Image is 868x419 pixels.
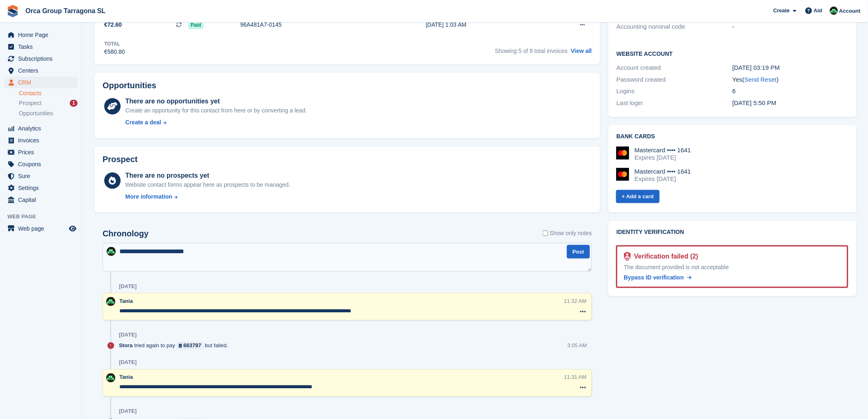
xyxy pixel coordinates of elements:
[104,48,125,55] font: €580.80
[624,274,684,281] font: Bypass ID verification
[18,173,30,179] font: Sure
[777,76,779,83] font: )
[733,99,777,106] time: 2025-04-15 15:50:51 UTC
[103,155,138,164] font: Prospect
[103,81,156,90] font: Opportunities
[18,79,31,86] font: CRM
[617,76,666,83] font: Password created
[616,147,629,160] img: Mastercard Logo
[18,225,44,232] font: Web page
[240,21,282,28] font: 96A481A7-0145
[126,172,210,179] font: There are no prospects yet
[126,118,307,127] a: Create a deal
[573,249,584,255] font: Post
[18,125,41,132] font: Analytics
[18,149,34,156] font: Prices
[4,194,78,206] a: menu
[543,229,548,238] input: Show only notes
[18,32,48,38] font: Home Page
[104,21,122,28] font: €72.60
[622,193,654,199] font: + Add a card
[7,5,19,17] img: stora-icon-8386f47178a22dfd0bd8f6a31ec36ba5ce8667c1dd55bd0f319d3a0aa187defe.svg
[107,247,116,256] img: Tania
[550,230,592,236] font: Show only notes
[616,168,629,181] img: Mastercard Logo
[4,147,78,158] a: menu
[126,107,307,114] font: Create an opportunity for this contact from here or by converting a lead.
[617,99,643,106] font: Last login
[7,213,36,220] font: Web page
[733,99,777,106] font: [DATE] 5:50 PM
[773,7,790,14] font: Create
[814,7,822,14] font: Aid
[567,245,590,259] button: Post
[22,4,109,18] a: Orca Group Tarragona SL
[25,7,105,14] font: Orca Group Tarragona SL
[119,332,137,338] font: [DATE]
[4,158,78,170] a: menu
[745,76,777,83] a: Send Reset
[624,252,631,261] img: Ready for identity verification
[126,193,172,200] font: More information
[635,147,691,153] font: Mastercard •••• 1641
[104,41,120,47] font: Total
[624,264,729,270] font: The document provided is not acceptable
[205,343,228,349] font: but failed.
[18,197,36,203] font: Capital
[68,224,78,234] a: Store Preview
[19,90,41,96] font: Contacts
[635,168,691,175] font: Mastercard •••• 1641
[19,99,78,108] a: Prospect 1
[18,185,39,191] font: Settings
[624,273,692,282] a: Bypass ID verification
[126,192,290,201] a: More information
[119,283,137,289] font: [DATE]
[19,100,41,106] font: Prospect
[18,55,53,62] font: Subscriptions
[426,21,466,28] font: [DATE] 1:03 AM
[617,64,661,71] font: Account created
[4,77,78,88] a: menu
[571,48,592,54] a: View all
[617,87,635,94] font: Logins
[564,374,587,380] font: 11:31 AM
[119,359,137,366] font: [DATE]
[18,44,33,50] font: Tasks
[830,7,838,15] img: Tania
[106,297,115,306] img: Tania
[119,374,133,380] font: Tania
[4,29,78,41] a: menu
[635,175,676,182] font: Expires [DATE]
[742,76,745,83] font: (
[617,23,685,30] font: Accounting nominal code
[495,48,568,54] font: Showing 5 of 8 total invoices
[126,98,220,105] font: There are no opportunities yet
[126,119,161,126] font: Create a deal
[18,161,41,167] font: Coupons
[19,109,78,118] a: Opportunities
[635,154,676,161] font: Expires [DATE]
[733,76,742,83] font: Yes
[19,89,78,97] a: Contacts
[134,343,175,349] font: tried again to pay
[4,123,78,134] a: menu
[617,229,684,235] font: Identity verification
[119,343,132,349] font: Stora
[4,65,78,76] a: menu
[733,64,780,71] font: [DATE] 03:19 PM
[564,298,587,304] font: 11:32 AM
[616,190,660,204] a: + Add a card
[4,41,78,53] a: menu
[19,110,53,117] font: Opportunities
[567,343,587,349] font: 3:05 AM
[4,170,78,182] a: menu
[617,133,655,140] font: Bank cards
[119,408,137,414] font: [DATE]
[634,253,698,260] font: Verification failed (2)
[183,343,201,349] font: 663797
[18,137,39,144] font: Invoices
[119,298,133,304] font: Tania
[4,53,78,64] a: menu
